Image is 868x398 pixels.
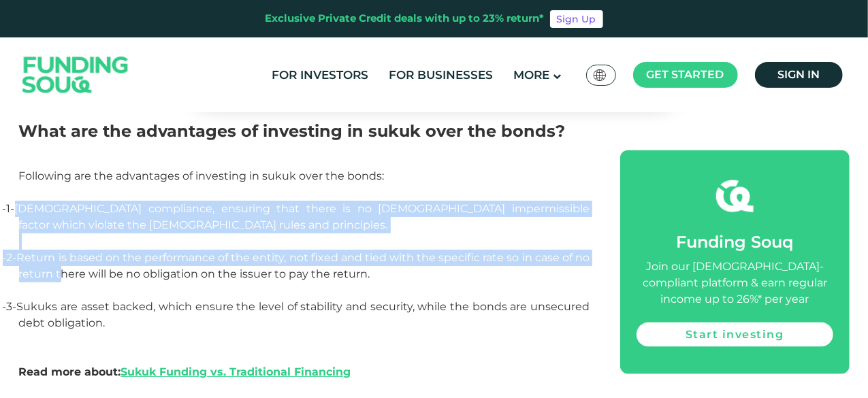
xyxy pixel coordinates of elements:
[15,202,590,231] span: [DEMOGRAPHIC_DATA] compliance, ensuring that there is no [DEMOGRAPHIC_DATA] impermissible factor ...
[755,62,843,88] a: Sign in
[19,121,566,141] span: What are the advantages of investing in sukuk over the bonds?
[637,322,833,346] a: Start investing
[676,231,793,251] span: Funding Souq
[3,300,17,313] span: -
[550,10,603,28] a: Sign Up
[7,251,17,264] span: 2-
[17,251,590,280] span: Return is based on the performance of the entity, not fixed and tied with the specific rate so in...
[594,69,606,81] img: SA Flag
[647,68,724,81] span: Get started
[121,365,351,378] a: Sukuk Funding vs. Traditional Financing
[9,41,142,110] img: Logo
[513,68,549,82] span: More
[637,258,833,307] div: Join our [DEMOGRAPHIC_DATA]-compliant platform & earn regular income up to 26%* per year
[7,202,15,215] span: 1-
[268,64,372,86] a: For Investors
[17,300,590,378] span: Sukuks are asset backed, which ensure the level of stability and security, while the bonds are un...
[3,202,15,215] span: -
[385,64,496,86] a: For Businesses
[266,11,545,27] div: Exclusive Private Credit deals with up to 23% return*
[7,300,17,313] span: 3-
[19,169,385,182] span: Following are the advantages of investing in sukuk over the bonds:
[3,251,17,264] span: -
[19,365,351,378] strong: Read more about:
[777,68,820,81] span: Sign in
[716,177,754,214] img: fsicon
